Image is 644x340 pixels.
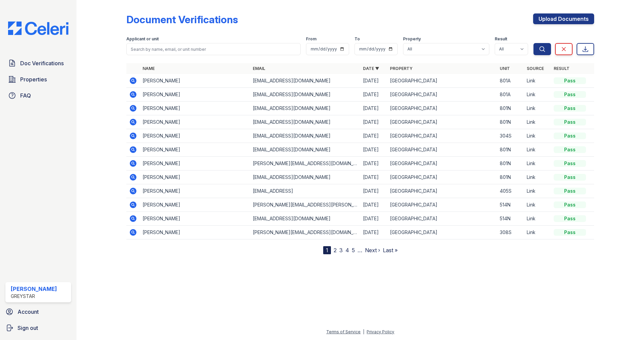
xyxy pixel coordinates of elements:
div: Pass [554,119,586,125]
td: [GEOGRAPHIC_DATA] [387,115,497,129]
td: Link [524,143,551,157]
td: [GEOGRAPHIC_DATA] [387,184,497,198]
div: | [363,329,364,334]
span: Doc Verifications [20,59,64,67]
td: [EMAIL_ADDRESS] [250,184,360,198]
td: 801A [497,88,524,102]
a: 4 [345,247,349,254]
a: Last » [383,247,398,254]
label: Result [495,36,507,42]
td: [GEOGRAPHIC_DATA] [387,102,497,115]
div: Pass [554,77,586,84]
div: Pass [554,215,586,222]
td: [GEOGRAPHIC_DATA] [387,143,497,157]
td: [GEOGRAPHIC_DATA] [387,212,497,226]
td: [PERSON_NAME] [140,143,250,157]
td: [EMAIL_ADDRESS][DOMAIN_NAME] [250,88,360,102]
td: [PERSON_NAME] [140,102,250,115]
a: Doc Verifications [5,56,71,70]
label: From [306,36,316,42]
label: Applicant or unit [126,36,159,42]
td: 801N [497,115,524,129]
td: [PERSON_NAME] [140,115,250,129]
td: Link [524,171,551,184]
a: 2 [334,247,337,254]
td: Link [524,129,551,143]
a: Property [390,66,412,71]
a: Properties [5,73,71,86]
td: [EMAIL_ADDRESS][DOMAIN_NAME] [250,171,360,184]
td: [GEOGRAPHIC_DATA] [387,226,497,239]
td: Link [524,157,551,171]
td: Link [524,88,551,102]
td: Link [524,74,551,88]
td: [PERSON_NAME] [140,129,250,143]
a: Source [527,66,544,71]
a: Terms of Service [326,329,361,334]
td: [GEOGRAPHIC_DATA] [387,198,497,212]
td: 801N [497,143,524,157]
div: Pass [554,133,586,139]
td: [PERSON_NAME][EMAIL_ADDRESS][DOMAIN_NAME] [250,157,360,171]
td: 405S [497,184,524,198]
td: [DATE] [360,184,387,198]
div: Pass [554,91,586,98]
a: Upload Documents [533,13,594,24]
td: [EMAIL_ADDRESS][DOMAIN_NAME] [250,143,360,157]
td: 514N [497,198,524,212]
td: [PERSON_NAME] [140,212,250,226]
td: 308S [497,226,524,239]
td: [DATE] [360,115,387,129]
div: Pass [554,146,586,153]
td: [EMAIL_ADDRESS][DOMAIN_NAME] [250,74,360,88]
td: 304S [497,129,524,143]
a: Result [554,66,570,71]
div: Pass [554,174,586,181]
span: Account [18,308,39,316]
td: [PERSON_NAME] [140,74,250,88]
span: Sign out [18,324,38,332]
td: [GEOGRAPHIC_DATA] [387,157,497,171]
div: Pass [554,188,586,194]
td: [EMAIL_ADDRESS][DOMAIN_NAME] [250,129,360,143]
a: Privacy Policy [367,329,394,334]
td: [GEOGRAPHIC_DATA] [387,129,497,143]
td: [DATE] [360,212,387,226]
td: [PERSON_NAME] [140,157,250,171]
div: Document Verifications [126,13,238,26]
td: [GEOGRAPHIC_DATA] [387,171,497,184]
div: Greystar [11,293,57,300]
img: CE_Logo_Blue-a8612792a0a2168367f1c8372b55b34899dd931a85d93a1a3d3e32e68fde9ad4.png [3,22,74,35]
a: Email [253,66,265,71]
div: Pass [554,201,586,208]
td: [DATE] [360,226,387,239]
div: Pass [554,160,586,167]
a: FAQ [5,89,71,102]
input: Search by name, email, or unit number [126,43,301,55]
td: Link [524,184,551,198]
div: Pass [554,229,586,236]
a: Account [3,305,74,318]
a: 3 [339,247,343,254]
a: 5 [352,247,355,254]
td: [PERSON_NAME] [140,171,250,184]
td: Link [524,212,551,226]
a: Sign out [3,321,74,335]
td: 801N [497,171,524,184]
div: Pass [554,105,586,112]
td: [PERSON_NAME] [140,184,250,198]
span: Properties [20,75,47,83]
td: Link [524,226,551,239]
td: [DATE] [360,157,387,171]
td: [DATE] [360,102,387,115]
td: [PERSON_NAME][EMAIL_ADDRESS][DOMAIN_NAME] [250,226,360,239]
label: Property [403,36,421,42]
td: [EMAIL_ADDRESS][DOMAIN_NAME] [250,212,360,226]
td: [DATE] [360,74,387,88]
td: [DATE] [360,129,387,143]
td: [DATE] [360,143,387,157]
td: [DATE] [360,198,387,212]
label: To [355,36,360,42]
td: [DATE] [360,88,387,102]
